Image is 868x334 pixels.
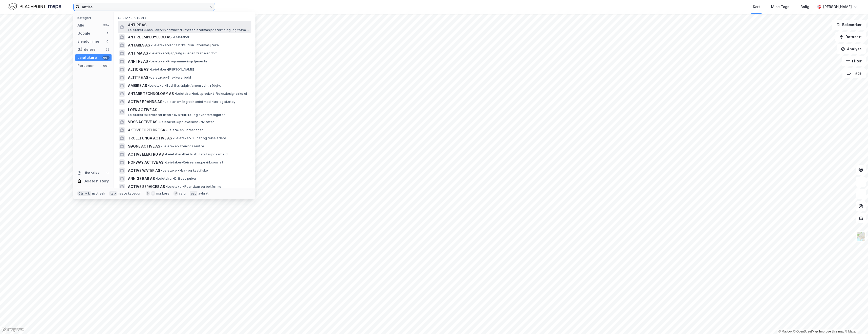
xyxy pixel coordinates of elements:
[128,66,148,73] span: ALTIORE AS
[173,136,226,140] span: Leietaker • Guider og reiseledere
[149,76,151,79] span: •
[118,192,142,196] div: neste kategori
[77,63,94,69] div: Personer
[163,100,235,104] span: Leietaker • Engroshandel med klær og skotøy
[77,22,84,28] div: Alle
[163,100,165,104] span: •
[158,120,160,124] span: •
[128,119,157,125] span: VOSS ACTIVE AS
[128,22,249,28] span: ANTIRE AS
[161,144,163,148] span: •
[105,171,110,175] div: 0
[128,58,148,64] span: ANNTRE AS
[173,136,175,140] span: •
[166,185,221,189] span: Leietaker • Regnskap og bokføring
[753,4,760,10] div: Kart
[156,177,197,181] span: Leietaker • Drift av puber
[2,327,24,332] a: Mapbox homepage
[128,28,250,32] span: Leietaker • Konsulentvirksomhet tilknyttet informasjonsteknologi og forvaltning og drift av IT-sy...
[172,35,189,39] span: Leietaker
[77,55,97,61] div: Leietakere
[166,185,167,188] span: •
[128,83,147,89] span: AMBIRE AS
[77,170,99,176] div: Historikk
[190,191,198,196] div: esc
[105,31,110,35] div: 2
[8,2,61,11] img: logo.f888ab2527a4732fd821a326f86c7f29.svg
[77,191,91,196] div: Ctrl + k
[837,44,866,54] button: Analyse
[819,330,844,333] a: Improve this map
[149,76,191,80] span: Leietaker • Snekkerarbeid
[179,192,186,196] div: velg
[175,92,176,96] span: •
[128,151,164,157] span: ACTIVE ELEKTRO AS
[109,191,117,196] div: tab
[149,51,218,55] span: Leietaker • Kjøp/salg av egen fast eiendom
[793,330,818,333] a: OpenStreetMap
[149,59,209,63] span: Leietaker • Programmeringstjenester
[156,192,169,196] div: markere
[156,177,157,180] span: •
[778,330,792,333] a: Mapbox
[823,4,852,10] div: [PERSON_NAME]
[102,23,110,27] div: 99+
[842,56,866,66] button: Filter
[77,38,99,44] div: Eiendommer
[166,128,203,132] span: Leietaker • Barnehager
[83,178,109,184] div: Delete history
[149,59,150,63] span: •
[128,91,174,97] span: ANTARE TECHNOLOGY AS
[105,39,110,43] div: 0
[166,128,168,132] span: •
[128,107,249,113] span: LOEN ACTIVE AS
[771,4,789,10] div: Mine Tags
[800,4,809,10] div: Bolig
[128,143,160,149] span: SØGNE ACTIVE AS
[114,12,255,21] div: Leietakere (99+)
[835,32,866,42] button: Datasett
[172,35,174,39] span: •
[161,169,163,172] span: •
[128,127,165,133] span: AKTIVE FORELDRE SA
[128,50,148,56] span: ANTIMA AS
[128,159,163,165] span: NORWAY ACTIVE AS
[175,92,247,96] span: Leietaker • Ind.-/produkt-/tekn.designvirks el
[128,42,150,48] span: ANTARES AS
[128,168,160,174] span: ACTIVE WATER AS
[128,99,162,105] span: ACTIVE BRANDS AS
[77,46,96,53] div: Gårdeiere
[77,16,112,20] div: Kategori
[128,113,225,117] span: Leietaker • Aktiviteter utført av utflukts- og eventarrangører
[105,47,110,52] div: 29
[80,3,209,11] input: Søk på adresse, matrikkel, gårdeiere, leietakere eller personer
[856,232,866,241] img: Z
[102,56,110,60] div: 99+
[149,51,150,55] span: •
[161,169,208,173] span: Leietaker • Hav- og kystfiske
[149,67,151,71] span: •
[151,43,153,47] span: •
[128,184,165,190] span: ACTIVE SERVICES AS
[92,192,105,196] div: nytt søk
[843,310,868,334] div: Kontrollprogram for chat
[128,34,171,40] span: ANTIRE EMPLOYEECO AS
[151,43,220,47] span: Leietaker • Kons.virks. tilkn. informasj.tekn.
[128,75,148,81] span: ALTITRE AS
[164,160,166,164] span: •
[843,310,868,334] iframe: Chat Widget
[128,176,155,182] span: ANNIGE BAR AS
[164,160,223,164] span: Leietaker • Reisearrangørvirksomhet
[198,192,209,196] div: avbryt
[148,84,221,88] span: Leietaker • Bedriftsrådgiv./annen adm. rådgiv.
[77,30,90,36] div: Google
[148,84,149,87] span: •
[128,135,172,141] span: TROLLTUNGA ACTIVE AS
[102,64,110,68] div: 99+
[165,152,228,156] span: Leietaker • Elektrisk installasjonsarbeid
[165,152,166,156] span: •
[161,144,204,148] span: Leietaker • Treningssentre
[832,20,866,30] button: Bokmerker
[149,67,194,71] span: Leietaker • [PERSON_NAME]
[842,68,866,78] button: Tags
